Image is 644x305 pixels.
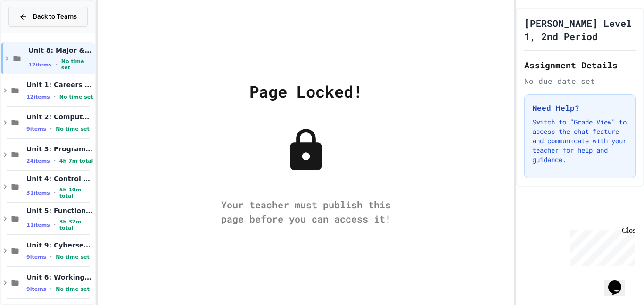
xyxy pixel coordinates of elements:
span: 31 items [26,190,50,196]
span: No time set [56,286,90,292]
span: 9 items [26,286,46,292]
span: Unit 8: Major & Emerging Technologies [28,46,93,55]
span: 24 items [26,158,50,164]
span: Back to Teams [33,12,77,22]
span: 11 items [26,222,50,228]
span: Unit 9: Cybersecurity, Systems & Networking [26,241,93,249]
span: Unit 1: Careers & Professionalism [26,81,93,89]
span: 9 items [26,254,46,260]
div: Page Locked! [249,79,363,103]
iframe: chat widget [566,226,635,266]
h2: Assignment Details [524,58,636,72]
span: • [50,285,52,293]
span: • [54,221,56,229]
span: Unit 5: Functions and Data Structures [26,206,93,215]
span: Unit 2: Computational Thinking & Problem-Solving [26,113,93,121]
div: Chat with us now!Close [4,4,65,60]
span: No time set [56,126,90,132]
div: Your teacher must publish this page before you can access it! [212,198,400,226]
h3: Need Help? [532,102,627,114]
span: 12 items [26,94,50,100]
span: No time set [59,94,93,100]
p: Switch to "Grade View" to access the chat feature and communicate with your teacher for help and ... [532,117,627,165]
span: Unit 4: Control Structures [26,174,93,183]
span: No time set [61,58,93,71]
span: 9 items [26,126,46,132]
span: • [56,61,58,68]
span: • [54,157,56,165]
span: • [50,253,52,261]
span: 4h 7m total [59,158,93,164]
div: No due date set [524,75,636,87]
span: Unit 6: Working with Data & Files [26,273,93,281]
span: 3h 32m total [59,219,93,231]
span: Unit 3: Programming Fundamentals [26,145,93,153]
h1: [PERSON_NAME] Level 1, 2nd Period [524,16,636,43]
span: No time set [56,254,90,260]
span: • [54,189,56,197]
span: • [54,93,56,100]
iframe: chat widget [604,267,635,296]
span: 12 items [28,62,52,68]
button: Back to Teams [8,7,88,27]
span: 5h 10m total [59,187,93,199]
span: • [50,125,52,132]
